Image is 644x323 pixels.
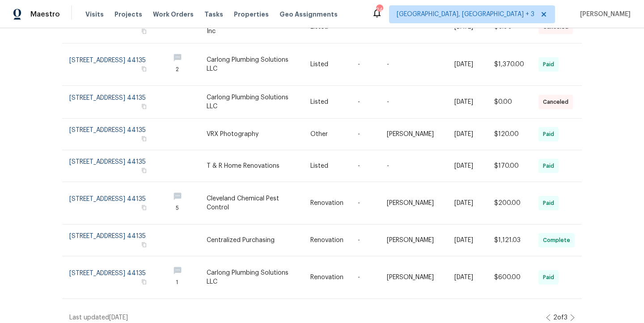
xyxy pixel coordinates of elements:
[199,86,303,119] td: Carlong Plumbing Solutions LLC
[204,11,223,17] span: Tasks
[109,314,128,321] span: [DATE]
[199,256,303,299] td: Carlong Plumbing Solutions LLC
[380,256,447,299] td: [PERSON_NAME]
[114,10,142,19] span: Projects
[199,150,303,182] td: T & R Home Renovations
[397,10,534,19] span: [GEOGRAPHIC_DATA], [GEOGRAPHIC_DATA] + 3
[380,150,447,182] td: -
[140,204,148,212] button: Copy Address
[351,150,380,182] td: -
[280,10,338,19] span: Geo Assignments
[303,225,351,256] td: Renovation
[351,43,380,86] td: -
[199,119,303,150] td: VRX Photography
[85,10,104,19] span: Visits
[140,241,148,249] button: Copy Address
[153,10,194,19] span: Work Orders
[140,27,148,35] button: Copy Address
[351,86,380,119] td: -
[234,10,269,19] span: Properties
[303,182,351,225] td: Renovation
[140,135,148,143] button: Copy Address
[199,225,303,256] td: Centralized Purchasing
[199,182,303,225] td: Cleveland Chemical Pest Control
[303,150,351,182] td: Listed
[303,256,351,299] td: Renovation
[303,119,351,150] td: Other
[576,10,631,19] span: [PERSON_NAME]
[199,43,303,86] td: Carlong Plumbing Solutions LLC
[380,119,447,150] td: [PERSON_NAME]
[140,65,148,73] button: Copy Address
[380,182,447,225] td: [PERSON_NAME]
[30,10,60,19] span: Maestro
[380,225,447,256] td: [PERSON_NAME]
[380,86,447,119] td: -
[140,278,148,286] button: Copy Address
[140,102,148,110] button: Copy Address
[351,182,380,225] td: -
[69,313,546,322] div: Last updated
[376,5,382,14] div: 24
[303,43,351,86] td: Listed
[351,256,380,299] td: -
[351,225,380,256] td: -
[380,43,447,86] td: -
[553,313,568,322] div: 2 of 3
[303,86,351,119] td: Listed
[140,166,148,174] button: Copy Address
[351,119,380,150] td: -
